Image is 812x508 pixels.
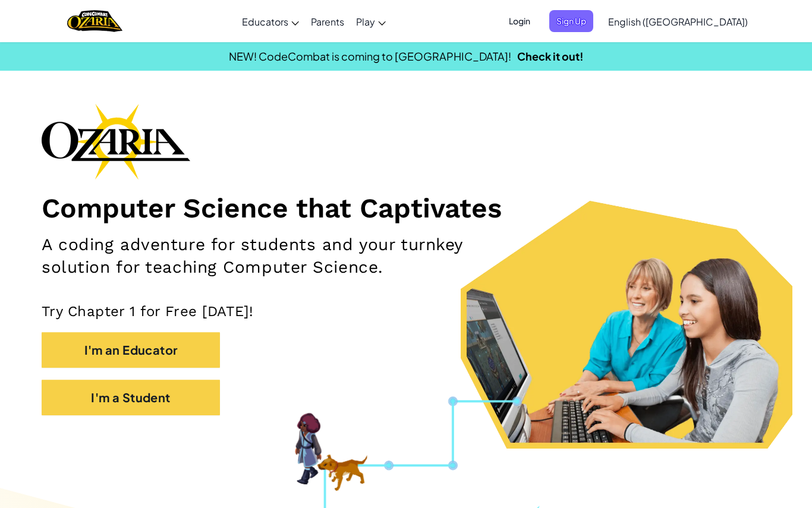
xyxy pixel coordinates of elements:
a: Play [350,5,392,37]
a: Ozaria by CodeCombat logo [67,9,122,33]
a: Check it out! [517,49,584,63]
h1: Computer Science that Captivates [42,191,770,225]
span: English ([GEOGRAPHIC_DATA]) [608,15,748,28]
span: Educators [242,15,288,28]
p: Try Chapter 1 for Free [DATE]! [42,302,770,320]
button: I'm an Educator [42,332,220,368]
button: Login [502,10,537,32]
button: I'm a Student [42,380,220,415]
a: English ([GEOGRAPHIC_DATA]) [602,5,754,37]
span: Play [356,15,375,28]
a: Educators [236,5,305,37]
a: Parents [305,5,350,37]
button: Sign Up [549,10,593,32]
img: Home [67,9,122,33]
h2: A coding adventure for students and your turnkey solution for teaching Computer Science. [42,234,530,279]
span: NEW! CodeCombat is coming to [GEOGRAPHIC_DATA]! [229,49,511,63]
img: Ozaria branding logo [42,103,190,179]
